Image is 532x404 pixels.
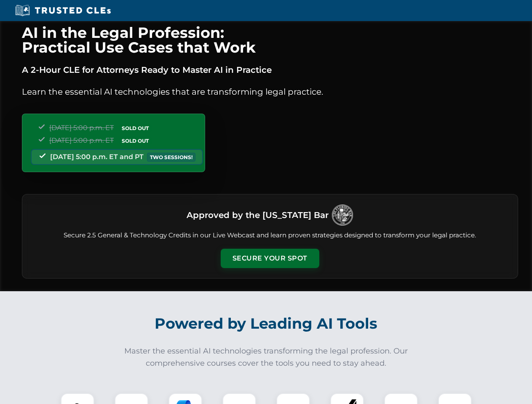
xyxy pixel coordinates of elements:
img: Trusted CLEs [13,4,113,17]
span: [DATE] 5:00 p.m. ET [49,136,114,144]
button: Secure Your Spot [221,249,319,268]
p: Master the essential AI technologies transforming the legal profession. Our comprehensive courses... [119,345,414,369]
span: SOLD OUT [119,124,152,133]
h1: AI in the Legal Profession: Practical Use Cases that Work [22,25,518,55]
img: Logo [332,205,353,226]
p: Learn the essential AI technologies that are transforming legal practice. [22,85,518,98]
h3: Approved by the [US_STATE] Bar [187,207,329,223]
h2: Powered by Leading AI Tools [33,309,500,338]
span: [DATE] 5:00 p.m. ET [49,124,114,132]
p: A 2-Hour CLE for Attorneys Ready to Master AI in Practice [22,63,518,77]
span: SOLD OUT [119,136,152,145]
p: Secure 2.5 General & Technology Credits in our Live Webcast and learn proven strategies designed ... [32,231,508,240]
